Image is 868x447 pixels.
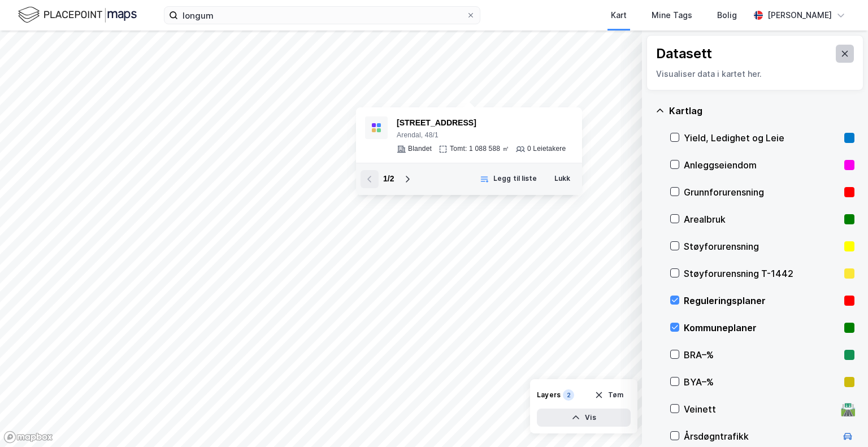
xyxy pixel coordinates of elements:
div: 1 / 2 [383,172,394,186]
div: Mine Tags [652,8,692,22]
div: BYA–% [684,375,840,389]
button: Vis [537,409,631,427]
div: Kart [611,8,627,22]
div: Arealbruk [684,212,840,226]
div: Anleggseiendom [684,158,840,172]
div: [STREET_ADDRESS] [397,116,566,130]
button: Tøm [587,386,631,404]
div: Yield, Ledighet og Leie [684,131,840,145]
div: Reguleringsplaner [684,294,840,307]
div: Layers [537,390,561,400]
input: Søk på adresse, matrikkel, gårdeiere, leietakere eller personer [178,7,466,24]
div: Støyforurensning T-1442 [684,267,840,280]
a: Mapbox homepage [3,431,53,444]
button: Lukk [547,170,578,188]
div: Bolig [717,8,737,22]
div: Kartlag [669,104,854,118]
div: Støyforurensning [684,240,840,253]
div: [PERSON_NAME] [767,8,832,22]
div: 2 [563,389,574,401]
div: 0 Leietakere [527,145,566,154]
div: BRA–% [684,348,840,362]
div: Veinett [684,402,836,416]
div: Kommuneplaner [684,321,840,335]
div: Blandet [408,145,432,154]
div: Årsdøgntrafikk [684,429,836,443]
div: Datasett [656,45,712,63]
div: Kontrollprogram for chat [811,393,868,447]
iframe: Chat Widget [811,393,868,447]
img: logo.f888ab2527a4732fd821a326f86c7f29.svg [18,5,137,25]
div: Visualiser data i kartet her. [656,67,854,81]
div: Tomt: 1 088 588 ㎡ [450,145,509,154]
div: Grunnforurensning [684,185,840,199]
button: Legg til liste [472,170,544,188]
div: Arendal, 48/1 [397,131,566,140]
